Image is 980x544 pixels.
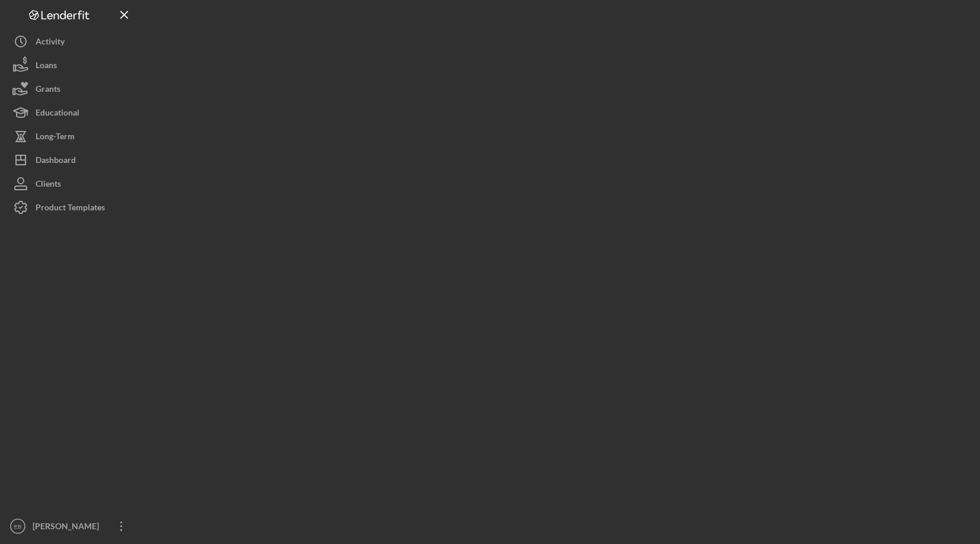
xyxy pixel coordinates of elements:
[6,30,136,53] button: Activity
[6,148,136,172] button: Dashboard
[36,53,57,80] div: Loans
[6,196,136,219] button: Product Templates
[6,514,136,538] button: EB[PERSON_NAME]
[36,77,60,104] div: Grants
[14,523,22,530] text: EB
[6,53,136,77] button: Loans
[30,514,107,541] div: [PERSON_NAME]
[36,30,65,56] div: Activity
[6,124,136,148] button: Long-Term
[6,77,136,101] button: Grants
[36,148,76,175] div: Dashboard
[36,172,61,199] div: Clients
[6,101,136,124] button: Educational
[36,101,79,127] div: Educational
[36,124,75,151] div: Long-Term
[6,172,136,196] button: Clients
[36,196,105,222] div: Product Templates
